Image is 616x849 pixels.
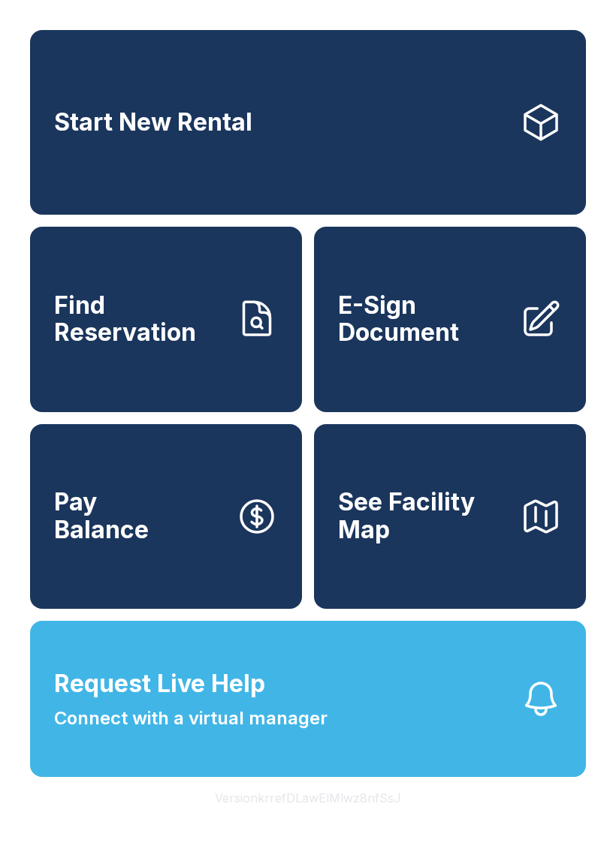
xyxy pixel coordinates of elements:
span: Request Live Help [54,666,265,702]
a: Find Reservation [30,227,302,411]
span: E-Sign Document [338,292,508,347]
button: Request Live HelpConnect with a virtual manager [30,621,586,777]
span: Pay Balance [54,489,149,543]
span: Connect with a virtual manager [54,705,328,732]
span: Start New Rental [54,109,252,137]
button: VersionkrrefDLawElMlwz8nfSsJ [203,777,413,819]
span: See Facility Map [338,489,508,543]
a: Start New Rental [30,30,586,215]
a: E-Sign Document [314,227,586,411]
button: PayBalance [30,424,302,609]
button: See Facility Map [314,424,586,609]
span: Find Reservation [54,292,224,347]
